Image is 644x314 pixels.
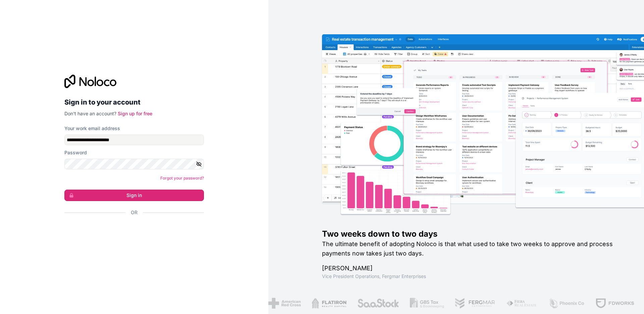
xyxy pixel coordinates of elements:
iframe: Sign in with Google Button [61,223,202,238]
h1: [PERSON_NAME] [322,264,623,273]
label: Password [64,149,87,156]
label: Your work email address [64,125,120,132]
input: Email address [64,134,204,145]
img: /assets/phoenix-BREaitsQ.png [539,298,575,309]
a: Forgot your password? [160,175,204,181]
img: /assets/fiera-fwj2N5v4.png [497,298,528,309]
img: /assets/fdworks-Bi04fVtw.png [586,298,625,309]
button: Sign in [64,190,204,201]
h2: Sign in to your account [64,96,204,108]
img: /assets/gbstax-C-GtDUiK.png [400,298,435,309]
img: /assets/american-red-cross-BAupjrZR.png [259,298,291,309]
h2: The ultimate benefit of adopting Noloco is that what used to take two weeks to approve and proces... [322,239,623,258]
a: Sign up for free [118,111,152,116]
img: /assets/saastock-C6Zbiodz.png [347,298,390,309]
span: Don't have an account? [64,111,116,116]
h1: Two weeks down to two days [322,229,623,239]
h1: Vice President Operations , Fergmar Enterprises [322,273,623,280]
input: Password [64,159,204,169]
img: /assets/fergmar-CudnrXN5.png [445,298,486,309]
img: /assets/flatiron-C8eUkumj.png [302,298,337,309]
span: Or [131,209,138,216]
